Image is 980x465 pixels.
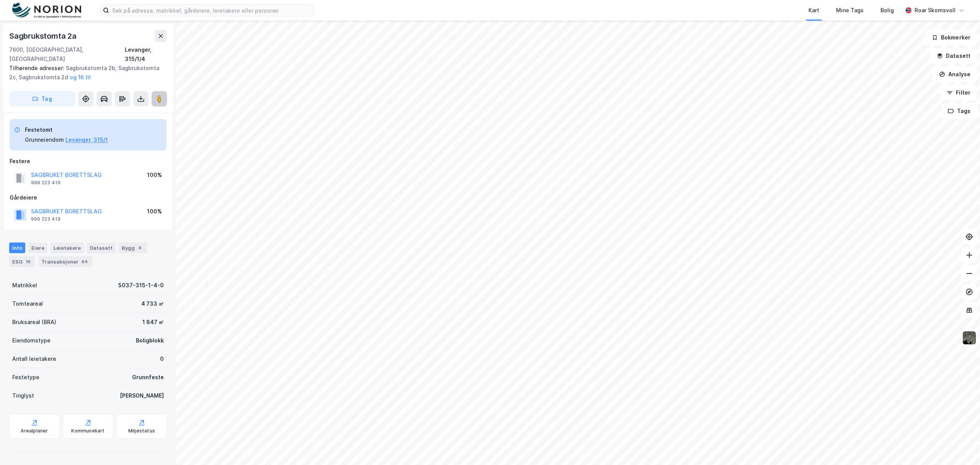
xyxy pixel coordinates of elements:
[930,48,977,64] button: Datasett
[24,258,32,265] div: 16
[147,207,162,216] div: 100%
[9,242,25,253] div: Info
[9,45,125,64] div: 7600, [GEOGRAPHIC_DATA], [GEOGRAPHIC_DATA]
[132,373,164,382] div: Grunnfeste
[12,318,56,327] div: Bruksareal (BRA)
[109,5,314,16] input: Søk på adresse, matrikkel, gårdeiere, leietakere eller personer
[940,85,977,100] button: Filter
[119,242,147,253] div: Bygg
[941,103,977,119] button: Tags
[160,354,164,363] div: 0
[942,428,980,465] iframe: Chat Widget
[12,354,56,363] div: Antall leietakere
[925,30,977,45] button: Bokmerker
[836,6,864,15] div: Mine Tags
[31,180,60,186] div: 999 223 419
[12,299,43,308] div: Tomteareal
[87,242,116,253] div: Datasett
[136,244,144,252] div: 6
[933,67,977,82] button: Analyse
[120,391,164,400] div: [PERSON_NAME]
[10,193,167,202] div: Gårdeiere
[25,135,64,144] div: Grunneiendom
[71,428,105,434] div: Kommunekart
[141,299,164,308] div: 4 733 ㎡
[80,258,89,265] div: 64
[147,170,162,180] div: 100%
[12,336,51,345] div: Eiendomstype
[25,125,108,134] div: Festetomt
[9,256,35,267] div: ESG
[118,281,164,290] div: 5037-315-1-4-0
[136,336,164,345] div: Boligblokk
[808,6,819,15] div: Kart
[65,135,108,144] button: Levanger, 315/1
[51,242,84,253] div: Leietakere
[128,428,155,434] div: Miljøstatus
[28,242,47,253] div: Eiere
[12,281,37,290] div: Matrikkel
[12,391,34,400] div: Tinglyst
[125,45,167,64] div: Levanger, 315/1/4
[9,30,78,42] div: Sagbrukstomta 2a
[880,6,894,15] div: Bolig
[9,64,161,82] div: Sagbrukstomta 2b, Sagbrukstomta 2c, Sagbrukstomta 2d
[962,331,977,345] img: 9k=
[9,91,75,106] button: Tag
[915,6,955,15] div: Roar Skomsvoll
[38,256,92,267] div: Transaksjoner
[142,318,164,327] div: 1 847 ㎡
[10,157,167,166] div: Festere
[9,65,66,71] span: Tilhørende adresser:
[21,428,48,434] div: Arealplaner
[12,373,39,382] div: Festetype
[31,216,60,222] div: 999 223 419
[12,3,81,18] img: norion-logo.80e7a08dc31c2e691866.png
